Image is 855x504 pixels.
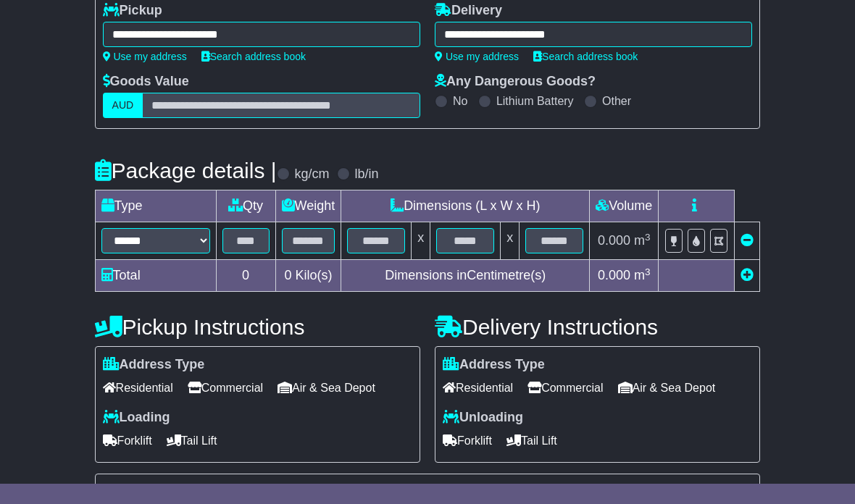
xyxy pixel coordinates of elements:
span: Air & Sea Depot [278,377,375,399]
a: Search address book [533,51,638,62]
h4: Pickup Instructions [95,315,420,339]
span: 0.000 [598,268,630,282]
label: lb/in [355,167,379,182]
td: x [412,222,430,260]
span: Residential [443,377,513,399]
span: Commercial [188,377,263,399]
label: Lithium Battery [496,94,574,108]
label: Any Dangerous Goods? [435,74,596,90]
a: Use my address [103,51,187,62]
span: m [634,268,651,282]
span: 0.000 [598,233,630,248]
span: Commercial [527,377,603,399]
label: Address Type [443,357,545,373]
td: Total [95,260,216,292]
td: 0 [216,260,275,292]
span: Tail Lift [167,429,217,452]
span: Forklift [443,429,492,452]
a: Use my address [435,51,519,62]
h4: Package details | [95,159,277,182]
sup: 3 [645,266,651,277]
td: Dimensions in Centimetre(s) [341,260,590,292]
td: Volume [590,190,659,222]
h4: Delivery Instructions [435,315,760,339]
label: No [453,94,467,108]
a: Remove this item [741,233,754,248]
a: Add new item [741,268,754,282]
td: x [501,222,520,260]
label: Delivery [435,3,502,19]
label: Pickup [103,3,162,19]
label: Goods Value [103,74,189,90]
span: Tail Lift [506,429,557,452]
label: Address Type [103,357,205,373]
span: Air & Sea Depot [618,377,716,399]
label: AUD [103,93,143,118]
label: Unloading [443,410,523,426]
td: Kilo(s) [275,260,341,292]
td: Weight [275,190,341,222]
span: 0 [284,268,291,282]
label: Loading [103,410,170,426]
label: kg/cm [295,167,330,182]
span: Forklift [103,429,152,452]
label: Other [602,94,631,108]
td: Dimensions (L x W x H) [341,190,590,222]
td: Qty [216,190,275,222]
a: Search address book [201,51,306,62]
span: m [634,233,651,248]
span: Residential [103,377,173,399]
td: Type [95,190,216,222]
sup: 3 [645,232,651,243]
